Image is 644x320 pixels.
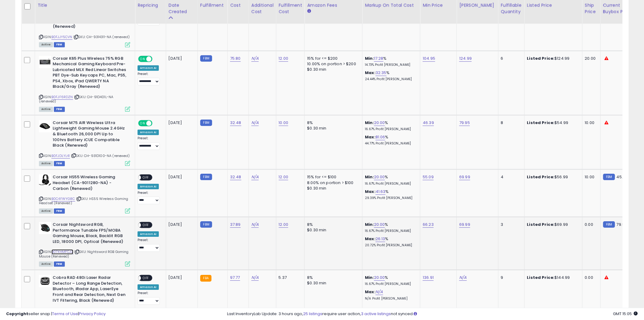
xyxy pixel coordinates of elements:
span: ON [139,120,146,126]
div: [DATE] [169,275,193,280]
p: 16.67% Profit [PERSON_NAME] [365,182,415,186]
b: Cobra RAD 480i Laser Radar Detector – Long Range Detection, Bluetooth, iRadar App, LaserEye Front... [53,275,127,305]
a: 41.63 [376,189,386,195]
div: Title [37,2,132,8]
small: FBA [200,275,212,282]
div: Preset: [138,136,161,150]
span: FBM [54,161,65,166]
small: FBM [603,174,615,180]
div: 9 [501,275,520,280]
span: | SKU: CH-931D100-NA (renewed) [71,153,130,158]
a: 12.00 [279,222,289,228]
div: $69.99 [527,222,578,227]
a: 69.99 [459,174,470,180]
b: Max: [365,134,376,140]
div: Preset: [138,238,161,252]
div: ASIN: [39,56,130,111]
div: % [365,56,415,67]
div: [DATE] [169,56,193,61]
div: Amazon AI [138,130,159,135]
span: All listings currently available for purchase on Amazon [39,261,53,267]
div: Amazon AI [138,184,159,189]
small: Amazon Fees. [307,8,311,14]
b: Listed Price: [527,222,555,227]
a: 79.95 [459,120,470,126]
div: 20.00 [585,56,596,61]
a: N/A [251,174,259,180]
p: 16.67% Profit [PERSON_NAME] [365,229,415,233]
div: Preset: [138,291,161,305]
a: 20.00 [374,120,385,126]
b: Corsair HS55 Wireless Gaming Headset (CA-9011280-NA) - Carbon (Renewed) [53,174,127,193]
div: Current Buybox Price [603,2,635,15]
div: Preset: [138,72,161,86]
span: OFF [141,222,151,228]
div: 8% [307,222,358,227]
a: N/A [251,120,259,126]
b: Listed Price: [527,55,555,61]
div: Fulfillable Quantity [501,2,522,15]
span: OFF [141,276,151,281]
a: 10.00 [279,120,289,126]
div: 6 [501,56,520,61]
div: $0.30 min [307,126,358,131]
div: $56.99 [527,174,578,180]
a: 12.00 [279,55,289,62]
small: FBM [200,221,212,228]
a: 104.95 [423,55,435,62]
span: | SKU: CH-91D401L-NA (renewed) [39,94,113,104]
span: | SKU: CH-9314311-NA (renewed) [73,34,130,39]
b: Min: [365,120,374,126]
span: 79.99 [617,222,627,227]
img: 41W2c8zhEQL._SL40_.jpg [39,275,51,287]
b: Max: [365,70,376,76]
a: N/A [251,55,259,62]
div: Ship Price [585,2,598,15]
a: N/A [251,222,259,228]
a: 20.00 [374,174,385,180]
p: N/A Profit [PERSON_NAME] [365,297,415,301]
b: Corsair M75 AIR Wireless Ultra Lightweight Gaming Mouse 2.4GHz & Bluetooth 26,000 DPI Up to 100hr... [53,120,127,150]
div: Cost [230,2,246,8]
div: Additional Cost [251,2,274,15]
div: 5.37 [279,275,300,280]
a: Terms of Use [52,311,78,317]
a: Privacy Policy [79,311,106,317]
a: B0FJJY5CVN [51,34,72,40]
span: | SKU: HS55 Wireless Gaming Headset (Renewed) [39,196,128,205]
small: FBM [200,55,212,62]
div: Amazon AI [138,231,159,237]
div: ASIN: [39,120,130,165]
div: seller snap | | [6,311,106,317]
b: Listed Price: [527,174,555,180]
b: Listed Price: [527,120,555,126]
div: $144.99 [527,275,578,280]
div: ASIN: [39,174,130,213]
a: 46.39 [423,120,434,126]
div: $0.30 min [307,67,358,72]
a: 32.48 [230,174,241,180]
div: % [365,222,415,233]
div: $0.30 min [307,227,358,233]
b: Corsair K65 Plus Wireless 75% RGB Mechanical Gaming Keyboard Pre-Lubricated MLX Red Linear Switch... [53,56,127,91]
div: $0.30 min [307,186,358,191]
p: 16.67% Profit [PERSON_NAME] [365,282,415,286]
div: 0.00 [585,222,596,227]
b: Max: [365,289,376,295]
a: 66.23 [423,222,434,228]
b: Min: [365,174,374,180]
div: Preset: [138,191,161,204]
a: 3 active listings [361,311,391,317]
span: 2025-08-13 15:05 GMT [613,311,638,317]
div: Min Price [423,2,454,8]
b: Min: [365,55,374,61]
div: ASIN: [39,222,130,266]
span: OFF [152,56,161,61]
div: % [365,236,415,247]
div: % [365,134,415,146]
span: FBM [54,208,65,214]
div: Markup on Total Cost [365,2,418,8]
div: Amazon Fees [307,2,360,8]
div: $54.99 [527,120,578,126]
p: 20.72% Profit [PERSON_NAME] [365,243,415,247]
